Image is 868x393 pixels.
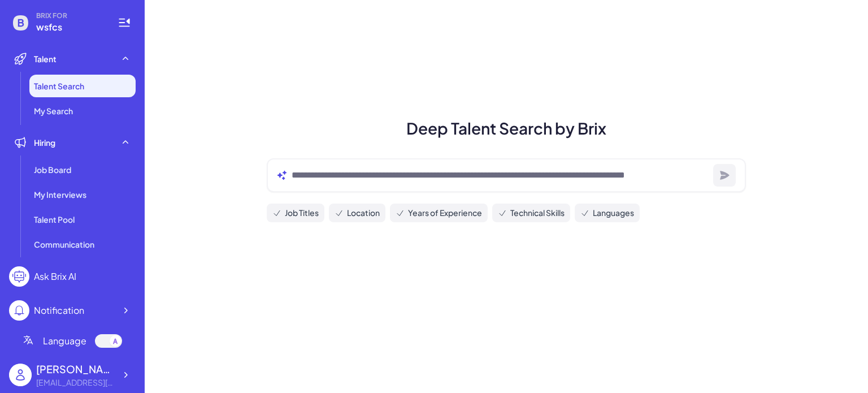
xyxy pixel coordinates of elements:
span: Location [347,207,380,219]
span: Communication [34,239,94,250]
span: Language [43,334,86,348]
span: Talent [34,53,57,64]
span: My Search [34,105,73,116]
span: Hiring [34,137,55,148]
span: Talent Pool [34,214,75,225]
div: delapp [36,361,115,377]
span: Languages [593,207,634,219]
div: Notification [34,304,84,317]
span: wsfcs [36,20,104,34]
h1: Deep Talent Search by Brix [253,116,759,140]
img: user_logo.png [9,364,32,386]
span: Years of Experience [408,207,482,219]
div: Ask Brix AI [34,270,76,283]
span: Technical Skills [510,207,565,219]
div: freichdelapp@wsfcs.k12.nc.us [36,377,115,388]
span: My Interviews [34,189,86,200]
span: Job Titles [285,207,319,219]
span: Talent Search [34,80,84,92]
span: BRIX FOR [36,11,104,20]
span: Job Board [34,164,71,175]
